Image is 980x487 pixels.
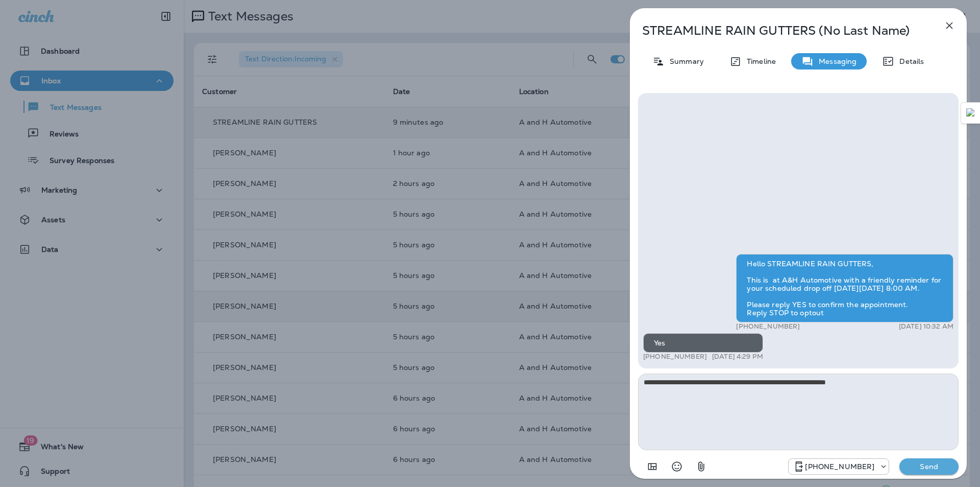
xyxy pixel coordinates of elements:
[966,108,975,118] img: Detect Auto
[894,57,924,65] p: Details
[805,462,874,471] p: [PHONE_NUMBER]
[742,57,776,65] p: Timeline
[899,458,959,475] button: Send
[814,57,856,65] p: Messaging
[642,24,921,38] p: STREAMLINE RAIN GUTTERS (No Last Name)
[789,460,889,473] div: +1 (405) 873-8731
[908,462,950,471] p: Send
[736,322,800,331] p: [PHONE_NUMBER]
[899,322,953,331] p: [DATE] 10:32 AM
[642,456,663,477] button: Add in a premade template
[643,333,763,353] div: Yes
[712,353,763,361] p: [DATE] 4:29 PM
[665,57,704,65] p: Summary
[667,456,687,477] button: Select an emoji
[736,254,953,322] div: Hello STREAMLINE RAIN GUTTERS, This is at A&H Automotive with a friendly reminder for your schedu...
[643,353,707,361] p: [PHONE_NUMBER]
